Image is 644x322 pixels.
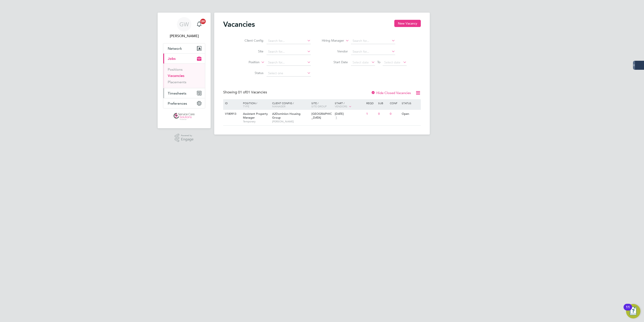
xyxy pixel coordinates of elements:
[353,60,369,64] span: Select date
[238,38,263,43] label: Client Config
[238,49,263,53] label: Site
[163,54,205,63] button: Jobs
[335,104,347,108] span: Vendors
[365,110,377,118] div: 1
[322,60,348,64] label: Start Date
[238,71,263,75] label: Status
[335,112,364,116] div: [DATE]
[168,56,176,61] span: Jobs
[223,20,255,29] h2: Vacancies
[401,99,420,107] div: Status
[267,70,311,77] input: Select one
[163,43,205,53] button: Network
[163,33,205,39] span: George Westhead
[334,99,365,110] div: Start /
[174,113,195,120] img: servicecare-logo-retina.png
[224,110,240,118] div: V180913
[384,60,400,64] span: Select date
[238,90,246,95] span: 01 of
[389,99,400,107] div: Conf
[163,63,205,88] div: Jobs
[179,21,189,27] span: GW
[267,38,311,44] input: Search for...
[272,104,285,108] span: Manager
[351,49,395,55] input: Search for...
[318,38,344,43] label: Hiring Manager
[238,90,267,95] span: 01 Vacancies
[234,60,260,65] label: Position
[267,59,311,66] input: Search for...
[163,88,205,98] button: Timesheets
[168,80,186,84] a: Placements
[163,17,205,39] a: GW[PERSON_NAME]
[168,67,183,72] a: Positions
[243,104,249,108] span: Type
[335,116,338,120] span: 1
[243,120,270,123] span: Temporary
[200,19,206,24] span: 20
[168,74,184,78] a: Vacancies
[401,110,420,118] div: Open
[377,99,389,107] div: Sub
[371,91,411,95] label: Hide Closed Vacancies
[223,90,268,95] div: Showing
[365,99,377,107] div: Reqd
[175,134,194,142] a: Powered byEngage
[389,110,400,118] div: 0
[158,13,211,128] nav: Main navigation
[163,113,205,120] a: Go to home page
[351,38,395,44] input: Search for...
[310,99,334,110] div: Site /
[168,101,187,106] span: Preferences
[168,91,186,95] span: Timesheets
[267,49,311,55] input: Search for...
[272,120,309,123] span: [PERSON_NAME]
[322,49,348,53] label: Vendor
[224,99,240,107] div: ID
[311,112,332,119] span: [GEOGRAPHIC_DATA]
[377,110,389,118] div: 0
[271,99,310,110] div: Client Config /
[311,104,327,108] span: Site Group
[195,17,204,32] a: 20
[272,112,300,119] span: A2Dominion Housing Group
[163,98,205,108] button: Preferences
[181,134,194,137] span: Powered by
[626,307,630,313] div: 11
[626,304,640,318] button: Open Resource Center, 11 new notifications
[181,137,194,141] span: Engage
[376,59,382,65] span: To
[243,112,268,119] span: Assistant Property Manager
[168,46,182,51] span: Network
[240,99,271,110] div: Position /
[394,20,421,27] button: New Vacancy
